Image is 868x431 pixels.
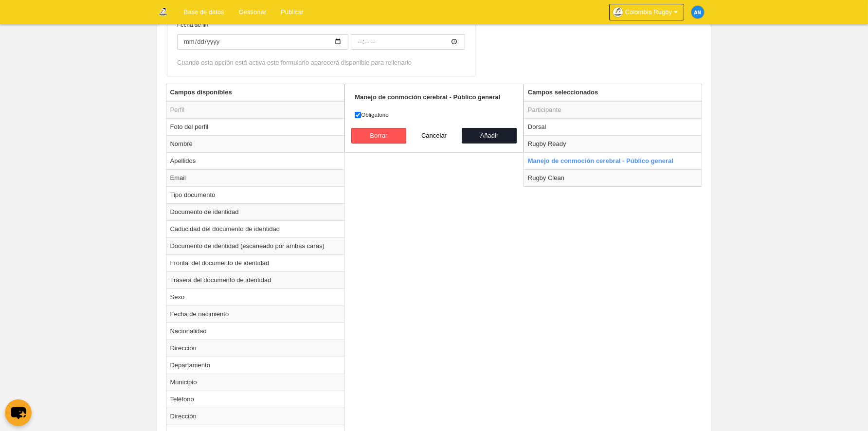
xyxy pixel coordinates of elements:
button: chat-button [5,399,32,426]
td: Foto del perfil [166,118,344,135]
label: Obligatorio [355,110,513,119]
td: Frontal del documento de identidad [166,254,344,271]
td: Perfil [166,101,344,119]
td: Documento de identidad [166,203,344,220]
div: Cuando esta opción está activa este formulario aparecerá disponible para rellenarlo [177,58,465,67]
button: Añadir [462,128,517,144]
td: Participante [524,101,702,119]
td: Trasera del documento de identidad [166,271,344,288]
td: Municipio [166,374,344,391]
td: Nacionalidad [166,323,344,340]
td: Dirección [166,340,344,357]
td: Sexo [166,288,344,305]
td: Rugby Clean [524,169,702,186]
td: Tipo documento [166,186,344,203]
td: Rugby Ready [524,135,702,152]
th: Campos disponibles [166,84,344,101]
button: Borrar [351,128,407,144]
td: Documento de identidad (escaneado por ambas caras) [166,237,344,254]
td: Nombre [166,135,344,152]
input: Fecha de fin [177,34,348,50]
th: Campos seleccionados [524,84,702,101]
td: Manejo de conmoción cerebral - Público general [524,152,702,169]
img: c2l6ZT0zMHgzMCZmcz05JnRleHQ9QU4mYmc9MWU4OGU1.png [691,6,704,18]
button: Cancelar [406,128,462,144]
td: Teléfono [166,391,344,408]
span: Colombia Rugby [625,7,672,17]
td: Departamento [166,357,344,374]
img: Oanpu9v8aySI.30x30.jpg [613,7,623,17]
input: Fecha de fin [351,34,465,50]
td: Caducidad del documento de identidad [166,220,344,237]
img: Colombia Rugby [157,6,169,18]
strong: Manejo de conmoción cerebral - Público general [355,93,500,101]
td: Dirección [166,408,344,425]
a: Colombia Rugby [609,4,684,20]
td: Apellidos [166,152,344,169]
td: Dorsal [524,118,702,135]
input: Obligatorio [355,112,361,118]
td: Email [166,169,344,186]
label: Fecha de fin [177,20,465,50]
td: Fecha de nacimiento [166,305,344,323]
